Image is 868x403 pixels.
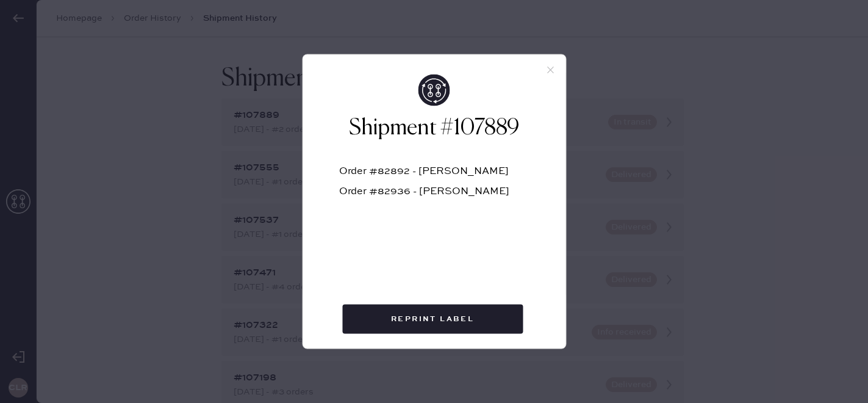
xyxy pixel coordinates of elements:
[339,167,529,187] div: Order #82892 - [PERSON_NAME]
[342,305,526,334] a: Reprint Label
[810,348,863,401] iframe: Front Chat
[339,187,529,207] div: Order #82936 - [PERSON_NAME]
[342,305,523,334] button: Reprint Label
[339,114,529,143] h2: Shipment #107889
